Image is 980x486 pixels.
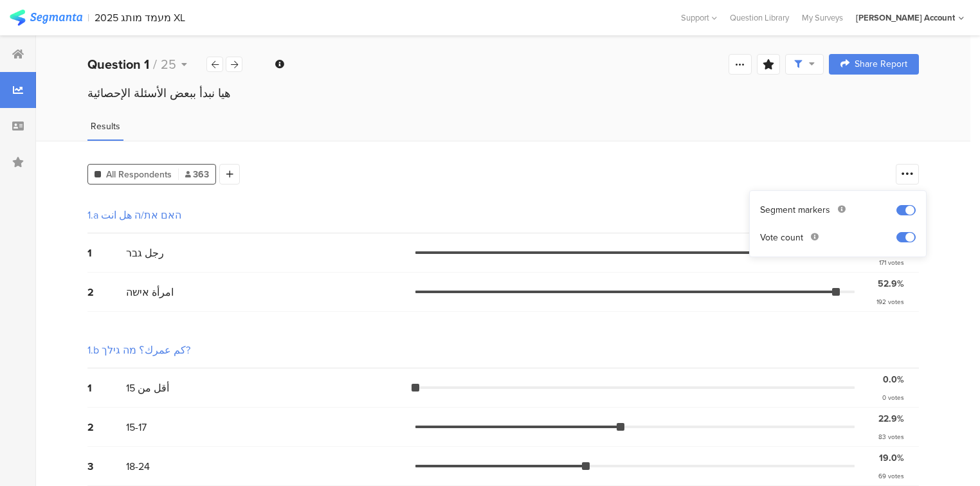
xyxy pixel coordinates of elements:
div: 2 [87,420,126,435]
div: 171 votes [879,258,904,267]
span: All Respondents [106,168,172,181]
img: segmanta logo [10,10,82,26]
div: 1.b كم عمرك؟ מה גילך? [87,343,190,357]
div: 2025 מעמד מותג XL [95,12,185,24]
div: 52.9% [878,277,904,291]
span: / [153,55,157,74]
span: 18-24 [126,459,150,474]
div: 19.0% [879,451,904,465]
span: 363 [185,168,209,181]
div: | [87,10,89,25]
div: Support [681,8,717,28]
span: رجل גבר [126,246,164,260]
a: My Surveys [795,12,849,24]
div: 69 votes [878,471,904,481]
div: [PERSON_NAME] Account [856,12,955,24]
div: 0 votes [882,393,904,402]
div: Segment markers [760,204,830,217]
div: 1 [87,246,126,260]
a: Question Library [723,12,795,24]
div: 1 [87,381,126,395]
div: 2 [87,285,126,300]
div: 3 [87,459,126,474]
span: Share Report [855,60,907,69]
div: 1.a האם את/ה هل انت [87,208,181,222]
div: 192 votes [876,297,904,307]
div: هيا نبدأ ببعض الأسئلة الإحصائية [87,85,919,102]
span: أقل من 15 [126,381,169,395]
span: 25 [161,55,176,74]
div: 83 votes [878,432,904,442]
span: 15-17 [126,420,147,435]
b: Question 1 [87,55,149,74]
div: Vote count [760,231,803,244]
div: 22.9% [878,412,904,426]
span: Results [91,120,120,133]
span: امرأة אישה [126,285,174,300]
div: 0.0% [883,373,904,386]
